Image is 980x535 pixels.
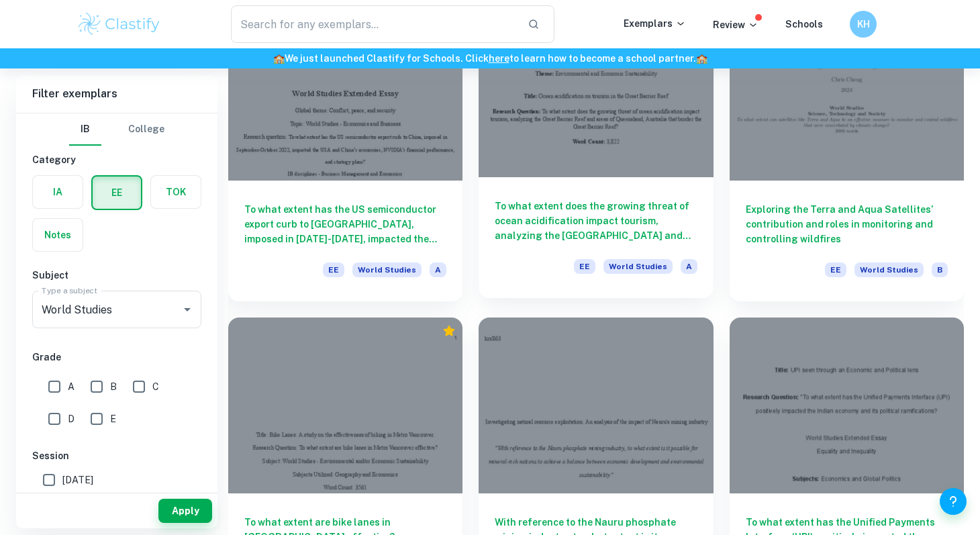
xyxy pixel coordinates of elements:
h6: Subject [32,268,201,283]
span: A [430,262,446,277]
span: A [68,379,75,394]
button: KH [850,11,877,38]
div: Premium [442,324,456,338]
h6: Exploring the Terra and Aqua Satellites’ contribution and roles in monitoring and controlling wil... [746,202,948,246]
h6: To what extent does the growing threat of ocean acidification impact tourism, analyzing the [GEOG... [495,199,697,243]
span: EE [825,262,846,277]
p: Review [713,17,758,32]
button: Help and Feedback [940,488,967,515]
button: College [128,113,164,146]
span: E [110,411,116,426]
h6: KH [856,17,871,32]
span: [DATE] [62,473,93,487]
button: Open [178,300,197,319]
h6: We just launched Clastify for Schools. Click to learn how to become a school partner. [3,51,977,66]
img: Clastify logo [77,11,162,38]
span: 🏫 [273,53,285,64]
button: TOK [151,176,201,208]
p: Exemplars [624,16,686,31]
span: D [68,411,75,426]
h6: To what extent has the US semiconductor export curb to [GEOGRAPHIC_DATA], imposed in [DATE]-[DATE... [244,202,446,246]
button: Apply [158,499,212,523]
div: Filter type choice [69,113,164,146]
span: EE [574,259,595,274]
h6: Filter exemplars [16,75,217,113]
span: A [681,259,697,274]
h6: Category [32,152,201,167]
input: Search for any exemplars... [231,5,517,43]
button: IB [69,113,101,146]
button: EE [93,177,141,209]
span: 🏫 [696,53,707,64]
a: To what extent has the US semiconductor export curb to [GEOGRAPHIC_DATA], imposed in [DATE]-[DATE... [228,5,462,301]
span: World Studies [854,262,924,277]
label: Type a subject [42,285,97,296]
a: Schools [785,19,823,30]
button: Notes [33,219,83,251]
span: B [110,379,117,394]
span: World Studies [352,262,422,277]
a: here [489,53,509,64]
span: B [932,262,948,277]
span: World Studies [603,259,673,274]
span: EE [323,262,344,277]
button: IA [33,176,83,208]
a: Exploring the Terra and Aqua Satellites’ contribution and roles in monitoring and controlling wil... [730,5,964,301]
span: C [152,379,159,394]
h6: Session [32,448,201,463]
a: To what extent does the growing threat of ocean acidification impact tourism, analyzing the [GEOG... [479,5,713,301]
h6: Grade [32,350,201,364]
